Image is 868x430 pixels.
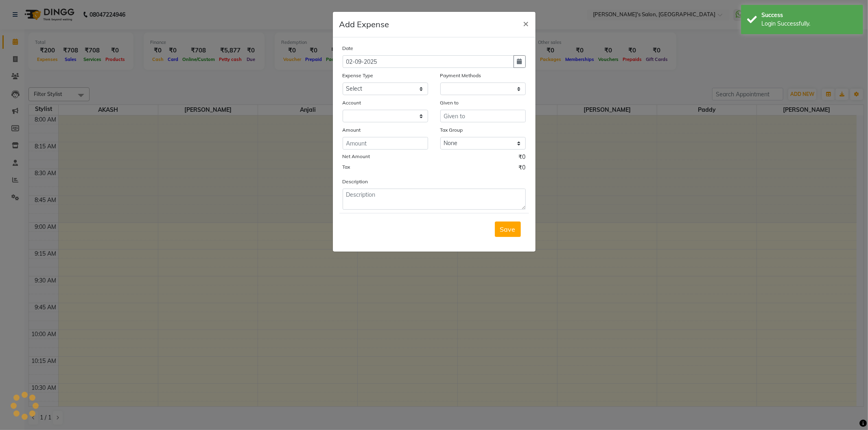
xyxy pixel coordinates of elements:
[339,18,389,30] h5: Add Expense
[440,72,481,79] label: Payment Methods
[343,72,374,79] label: Expense Type
[343,99,361,106] label: Account
[343,126,361,134] label: Amount
[500,225,516,233] span: Save
[440,126,463,134] label: Tax Group
[495,222,521,237] button: Save
[517,12,536,35] button: Close
[519,153,526,163] span: ₹0
[343,153,370,160] label: Net Amount
[343,137,428,150] input: Amount
[343,163,350,171] label: Tax
[343,178,368,185] label: Description
[343,45,354,52] label: Date
[519,163,526,174] span: ₹0
[440,99,459,106] label: Given to
[761,11,857,20] div: Success
[440,110,526,122] input: Given to
[523,17,529,29] span: ×
[761,20,857,28] div: Login Successfully.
